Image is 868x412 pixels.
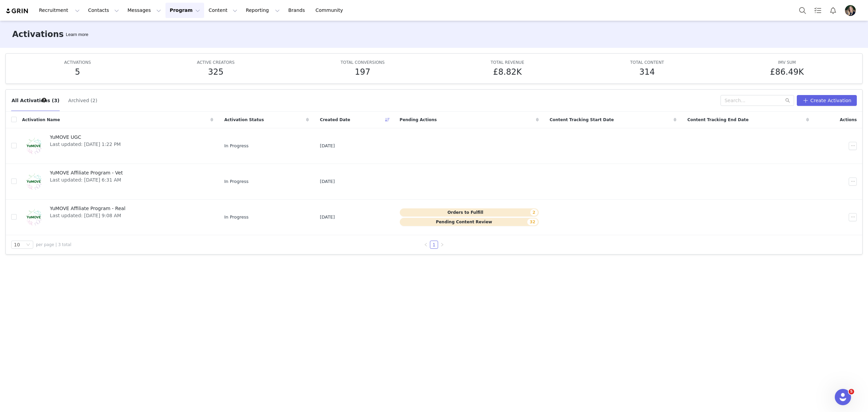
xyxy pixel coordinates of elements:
[50,176,123,184] span: Last updated: [DATE] 6:31 AM
[770,66,804,78] h5: £86.49K
[224,143,249,149] span: In Progress
[630,60,664,65] span: TOTAL CONTENT
[320,178,335,185] span: [DATE]
[64,31,90,38] div: Tooltip anchor
[795,3,810,18] button: Search
[5,8,29,14] img: grin logo
[35,3,84,18] button: Recruitment
[400,117,437,123] span: Pending Actions
[422,241,430,249] li: Previous Page
[320,143,335,149] span: [DATE]
[814,113,862,127] div: Actions
[284,3,311,18] a: Brands
[826,3,841,18] button: Notifications
[50,169,123,176] span: YuMOVE Affiliate Program - Vet
[438,241,446,249] li: Next Page
[22,204,213,231] a: YuMOVE Affiliate Program - RealLast updated: [DATE] 9:08 AM
[36,242,71,248] span: per page | 3 total
[50,212,125,219] span: Last updated: [DATE] 9:08 AM
[340,60,384,65] span: TOTAL CONVERSIONS
[845,5,856,16] img: 8267397b-b1d9-494c-9903-82b3ae1be546.jpeg
[687,117,749,123] span: Content Tracking End Date
[849,389,854,394] span: 5
[50,141,121,148] span: Last updated: [DATE] 1:22 PM
[224,214,249,221] span: In Progress
[84,3,123,18] button: Contacts
[224,117,264,123] span: Activation Status
[22,132,213,160] a: YuMOVE UGCLast updated: [DATE] 1:22 PM
[320,117,350,123] span: Created Date
[312,3,350,18] a: Community
[491,60,524,65] span: TOTAL REVENUE
[165,3,204,18] button: Program
[50,205,125,212] span: YuMOVE Affiliate Program - Real
[797,95,857,106] button: Create Activation
[41,97,47,103] div: Tooltip anchor
[64,60,91,65] span: ACTIVATIONS
[721,95,794,106] input: Search...
[424,243,428,247] i: icon: left
[12,28,64,40] h3: Activations
[355,66,371,78] h5: 197
[810,3,825,18] a: Tasks
[75,66,80,78] h5: 5
[224,178,249,185] span: In Progress
[440,243,444,247] i: icon: right
[26,243,30,247] i: icon: down
[242,3,284,18] button: Reporting
[430,241,438,249] li: 1
[123,3,165,18] button: Messages
[11,95,60,106] button: All Activations (3)
[197,60,235,65] span: ACTIVE CREATORS
[50,134,121,141] span: YuMOVE UGC
[14,241,20,248] div: 10
[430,241,438,248] a: 1
[841,5,863,16] button: Profile
[400,208,539,217] button: Orders to Fulfill2
[493,66,521,78] h5: £8.82K
[22,168,213,195] a: YuMOVE Affiliate Program - VetLast updated: [DATE] 6:31 AM
[400,218,539,226] button: Pending Content Review32
[320,214,335,221] span: [DATE]
[22,117,60,123] span: Activation Name
[785,98,790,103] i: icon: search
[778,60,796,65] span: IMV SUM
[68,95,98,106] button: Archived (2)
[639,66,655,78] h5: 314
[835,389,851,405] iframe: Intercom live chat
[204,3,241,18] button: Content
[550,117,614,123] span: Content Tracking Start Date
[208,66,223,78] h5: 325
